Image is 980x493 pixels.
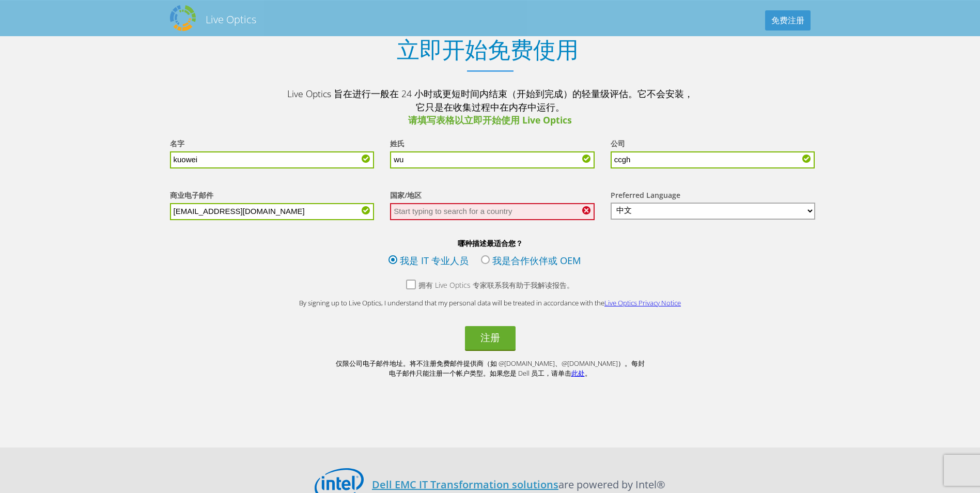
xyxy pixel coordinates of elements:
[284,87,697,127] p: Live Optics 旨在进行一般在 24 小时或更短时间内结束（开始到完成）的轻量级评估。它不会安装，它只是在收集过程中在内存中运行。
[481,254,581,270] label: 我是合作伙伴或 OEM
[160,36,816,63] h1: 立即开始免费使用
[465,326,516,351] button: 注册
[611,190,680,203] label: Preferred Language
[390,138,405,151] label: 姓氏
[335,359,645,378] p: 仅限公司电子邮件地址。将不注册免费邮件提供商（如 @[DOMAIN_NAME]、@[DOMAIN_NAME]）。每封电子邮件只能注册一个帐户类型。如果您是 Dell 员工，请单击 。
[284,298,697,308] p: By signing up to Live Optics, I understand that my personal data will be treated in accordance wi...
[571,368,585,378] a: 此处
[611,138,625,151] label: 公司
[160,238,821,249] b: 哪种描述最适合您？
[604,298,681,307] a: Live Optics Privacy Notice
[406,280,574,293] label: 拥有 Live Optics 专家联系我有助于我解读报告。
[390,190,422,203] label: 国家/地区
[170,5,196,31] img: Dell Dpack
[170,190,213,203] label: 商业电子邮件
[388,254,469,270] label: 我是 IT 专业人员
[284,114,697,127] span: 请填写表格以立即开始使用 Live Optics
[206,12,256,26] h2: Live Optics
[390,203,595,220] input: Start typing to search for a country
[170,138,184,151] label: 名字
[372,477,665,492] p: are powered by Intel®
[765,10,811,30] a: 免费注册
[372,477,558,491] a: Dell EMC IT Transformation solutions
